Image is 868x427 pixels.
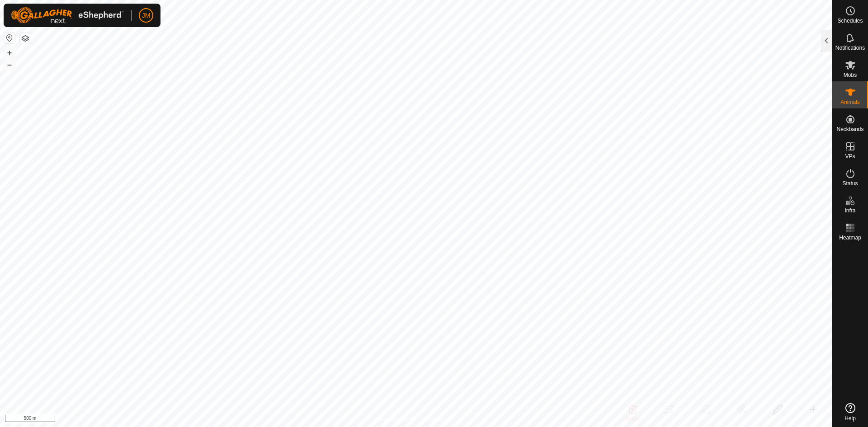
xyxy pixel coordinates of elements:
button: – [4,59,15,70]
a: Help [832,399,868,425]
a: Contact Us [425,415,452,423]
span: Animals [840,99,860,105]
span: Schedules [837,18,863,23]
img: Gallagher Logo [11,7,124,23]
span: Neckbands [836,127,863,132]
span: Status [842,181,858,186]
span: VPs [845,154,855,159]
span: Help [844,416,856,421]
button: Map Layers [20,33,31,44]
span: Mobs [844,72,857,78]
span: Notifications [835,45,865,51]
button: + [4,47,15,58]
span: Heatmap [839,235,861,240]
button: Reset Map [4,33,15,43]
a: Privacy Policy [380,415,414,423]
span: JM [142,11,151,20]
span: Infra [844,208,855,213]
